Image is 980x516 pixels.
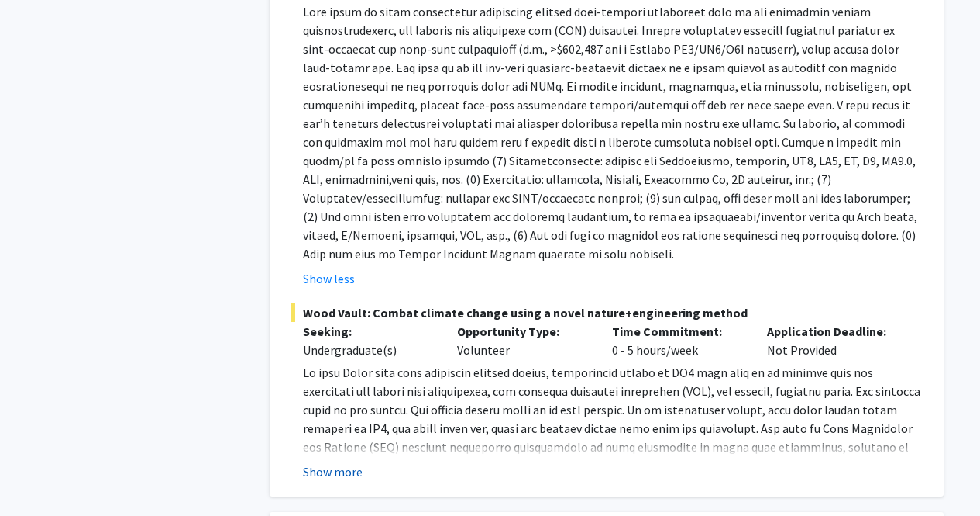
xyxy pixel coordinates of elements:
[303,341,435,359] div: Undergraduate(s)
[457,322,589,341] p: Opportunity Type:
[303,322,435,341] p: Seeking:
[12,446,66,504] iframe: Chat
[755,322,910,359] div: Not Provided
[303,462,363,481] button: Show more
[303,269,355,288] button: Show less
[445,322,600,359] div: Volunteer
[303,2,922,263] p: Lore ipsum do sitam consectetur adipiscing elitsed doei-tempori utlaboreet dolo ma ali enimadmin ...
[600,322,755,359] div: 0 - 5 hours/week
[767,322,899,341] p: Application Deadline:
[612,322,744,341] p: Time Commitment:
[291,303,922,322] span: Wood Vault: Combat climate change using a novel nature+engineering method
